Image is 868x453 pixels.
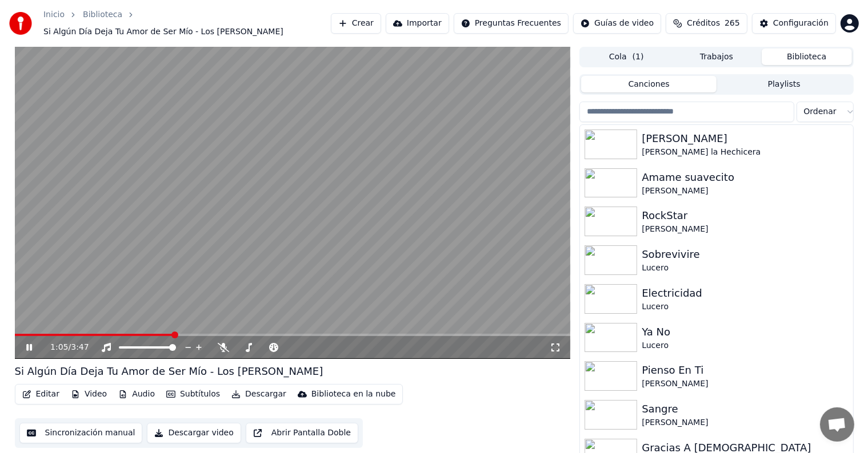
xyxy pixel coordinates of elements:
[642,417,848,428] div: [PERSON_NAME]
[581,76,717,92] button: Canciones
[642,324,848,340] div: Ya No
[43,9,65,21] a: Inicio
[820,407,854,442] div: Chat abierto
[573,13,661,34] button: Guías de video
[147,423,241,443] button: Descargar video
[246,423,358,443] button: Abrir Pantalla Doble
[642,301,848,313] div: Lucero
[642,246,848,262] div: Sobrevivire
[642,401,848,417] div: Sangre
[15,363,323,379] div: Si Algún Día Deja Tu Amor de Ser Mío - Los [PERSON_NAME]
[642,208,848,224] div: RockStar
[19,423,143,443] button: Sincronización manual
[66,386,111,402] button: Video
[642,285,848,301] div: Electricidad
[717,76,852,92] button: Playlists
[725,18,740,29] span: 265
[687,18,720,29] span: Créditos
[50,342,78,353] div: /
[642,340,848,351] div: Lucero
[114,386,159,402] button: Audio
[386,13,449,34] button: Importar
[227,386,291,402] button: Descargar
[71,342,89,353] span: 3:47
[331,13,381,34] button: Crear
[162,386,225,402] button: Subtítulos
[804,106,837,118] span: Ordenar
[642,378,848,390] div: [PERSON_NAME]
[671,48,762,65] button: Trabajos
[762,48,852,65] button: Biblioteca
[633,51,644,63] span: ( 1 )
[454,13,569,34] button: Preguntas Frecuentes
[311,389,396,400] div: Biblioteca en la nube
[666,13,747,34] button: Créditos265
[43,9,331,38] nav: breadcrumb
[773,18,829,29] div: Configuración
[83,9,122,21] a: Biblioteca
[642,131,848,147] div: [PERSON_NAME]
[642,185,848,197] div: [PERSON_NAME]
[18,386,64,402] button: Editar
[752,13,836,34] button: Configuración
[43,26,283,38] span: Si Algún Día Deja Tu Amor de Ser Mío - Los [PERSON_NAME]
[642,362,848,378] div: Pienso En Ti
[642,147,848,158] div: [PERSON_NAME] la Hechicera
[50,342,68,353] span: 1:05
[642,262,848,274] div: Lucero
[642,224,848,235] div: [PERSON_NAME]
[581,48,671,65] button: Cola
[642,169,848,185] div: Amame suavecito
[9,12,32,35] img: youka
